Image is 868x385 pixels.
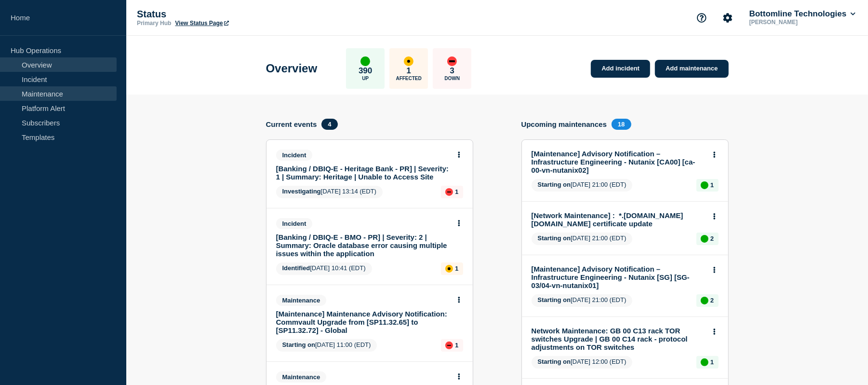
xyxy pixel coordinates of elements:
a: Add incident [591,60,650,78]
a: [Maintenance] Maintenance Advisory Notification: Commvault Upgrade from [SP11.32.65] to [SP11.32.... [276,310,450,334]
span: 4 [321,119,337,130]
a: [Maintenance] Advisory Notification – Infrastructure Engineering - Nutanix [SG] [SG-03/04-vn-nuta... [532,265,706,289]
a: [Banking / DBIQ-E - Heritage Bank - PR] | Severity: 1 | Summary: Heritage | Unable to Access Site [276,165,450,181]
div: down [445,188,453,196]
span: Maintenance [276,295,327,306]
span: Starting on [538,181,571,188]
button: Account settings [718,8,738,28]
span: Investigating [282,188,321,195]
span: Maintenance [276,371,327,383]
div: up [701,297,708,304]
p: Primary Hub [137,20,171,27]
span: Incident [276,218,313,229]
p: Affected [396,76,422,81]
span: [DATE] 13:14 (EDT) [276,186,383,198]
span: Starting on [538,358,571,365]
a: [Network Maintenance] : *.[DOMAIN_NAME] [DOMAIN_NAME] certificate update [532,211,706,228]
p: 1 [455,188,458,195]
p: 1 [710,181,714,189]
span: [DATE] 12:00 (EDT) [532,356,633,369]
a: [Maintenance] Advisory Notification – Infrastructure Engineering - Nutanix [CA00] [ca-00-vn-nutan... [532,150,706,174]
p: 390 [359,66,372,76]
p: 1 [455,265,458,272]
a: View Status Page [175,20,228,27]
p: Down [444,76,460,81]
div: up [701,181,708,189]
a: Network Maintenance: GB 00 C13 rack TOR switches Upgrade | GB 00 C14 rack - protocol adjustments ... [532,327,706,351]
p: 1 [407,66,411,76]
span: Starting on [538,234,571,242]
p: [PERSON_NAME] [748,19,848,26]
span: [DATE] 21:00 (EDT) [532,294,633,307]
p: 2 [710,297,714,304]
p: 1 [455,342,458,349]
h4: Upcoming maintenances [521,120,607,128]
span: Incident [276,150,313,161]
div: up [701,235,708,243]
div: affected [445,265,453,273]
div: affected [404,56,414,66]
a: [Banking / DBIQ-E - BMO - PR] | Severity: 2 | Summary: Oracle database error causing multiple iss... [276,233,450,258]
span: Starting on [538,296,571,303]
button: Support [692,8,712,28]
div: down [445,342,453,349]
span: 18 [612,119,631,130]
div: down [447,56,457,66]
a: Add maintenance [655,60,728,78]
h1: Overview [266,62,318,75]
p: Status [137,9,330,20]
div: up [361,56,370,66]
p: 3 [450,66,454,76]
span: [DATE] 21:00 (EDT) [532,179,633,192]
div: up [701,358,708,366]
p: Up [362,76,369,81]
span: [DATE] 21:00 (EDT) [532,233,633,245]
span: Starting on [282,341,316,348]
span: [DATE] 10:41 (EDT) [276,262,372,275]
p: 1 [710,358,714,366]
button: Bottomline Technologies [748,9,857,19]
span: Identified [282,264,310,272]
span: [DATE] 11:00 (EDT) [276,339,377,352]
h4: Current events [266,120,317,128]
p: 2 [710,235,714,242]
